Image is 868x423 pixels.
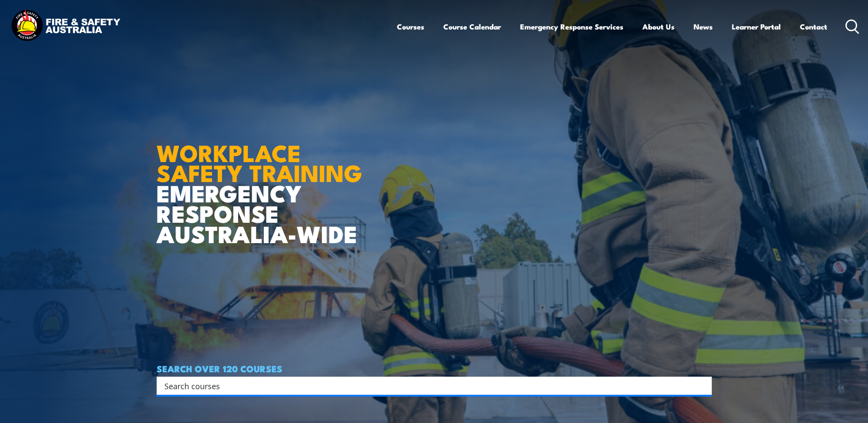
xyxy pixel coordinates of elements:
[642,15,675,38] a: About Us
[732,15,781,38] a: Learner Portal
[443,15,501,38] a: Course Calendar
[157,120,369,244] h1: EMERGENCY RESPONSE AUSTRALIA-WIDE
[697,380,709,392] button: Search magnifier button
[800,15,827,38] a: Contact
[397,15,424,38] a: Courses
[157,134,362,190] strong: WORKPLACE SAFETY TRAINING
[164,379,693,392] input: Search input
[166,380,694,392] form: Search form
[157,364,712,373] h4: SEARCH OVER 120 COURSES
[694,15,713,38] a: News
[520,15,623,38] a: Emergency Response Services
